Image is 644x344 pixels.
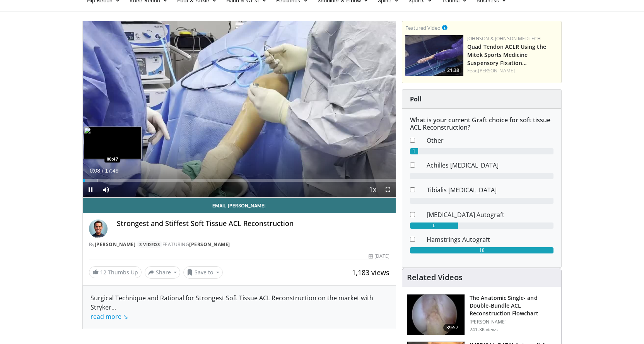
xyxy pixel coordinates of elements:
[183,266,223,279] button: Save to
[407,294,557,335] a: 39:57 The Anatomic Single- and Double-Bundle ACL Reconstruction Flowchart [PERSON_NAME] 241.3K views
[421,210,559,219] dd: [MEDICAL_DATA] Autograft
[105,168,118,174] span: 17:49
[117,219,390,228] h4: Strongest and Stiffest Soft Tissue ACL Reconstruction
[470,294,557,317] h3: The Anatomic Single- and Double-Bundle ACL Reconstruction Flowchart
[84,127,142,159] img: image.jpeg
[90,168,100,174] span: 0:08
[407,273,463,282] h4: Related Videos
[407,294,465,335] img: Fu_0_3.png.150x105_q85_crop-smart_upscale.jpg
[421,235,559,244] dd: Hamstrings Autograft
[470,327,498,333] p: 241.3K views
[467,67,558,74] div: Feat.
[467,43,546,67] a: Quad Tendon ACLR Using the Mitek Sports Medicine Suspensory Fixation…
[91,303,128,321] span: ...
[470,319,557,325] p: [PERSON_NAME]
[83,182,98,197] button: Pause
[83,21,396,198] video-js: Video Player
[189,241,230,248] a: [PERSON_NAME]
[405,35,463,76] img: b78fd9da-dc16-4fd1-a89d-538d899827f1.150x105_q85_crop-smart_upscale.jpg
[95,241,136,248] a: [PERSON_NAME]
[89,241,390,248] div: By FEATURING
[91,293,388,321] div: Surgical Technique and Rational for Strongest Soft Tissue ACL Reconstruction on the market with S...
[410,95,422,103] strong: Poll
[145,266,181,279] button: Share
[100,269,106,276] span: 12
[443,324,462,332] span: 39:57
[83,198,396,213] a: Email [PERSON_NAME]
[410,148,418,154] div: 1
[421,161,559,170] dd: Achilles [MEDICAL_DATA]
[137,241,162,248] a: 3 Videos
[478,67,515,74] a: [PERSON_NAME]
[365,182,380,197] button: Playback Rate
[369,253,389,260] div: [DATE]
[89,266,142,278] a: 12 Thumbs Up
[405,24,441,31] small: Featured Video
[83,179,396,182] div: Progress Bar
[445,67,461,74] span: 21:38
[410,247,553,253] div: 18
[421,136,559,145] dd: Other
[98,182,114,197] button: Mute
[91,312,128,321] a: read more ↘
[405,35,463,76] a: 21:38
[102,168,104,174] span: /
[410,222,458,229] div: 6
[89,219,108,238] img: Avatar
[467,35,541,42] a: Johnson & Johnson MedTech
[380,182,396,197] button: Fullscreen
[421,185,559,195] dd: Tibialis [MEDICAL_DATA]
[352,268,389,277] span: 1,183 views
[410,116,553,131] h6: What is your current Graft choice for soft tissue ACL Reconstruction?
